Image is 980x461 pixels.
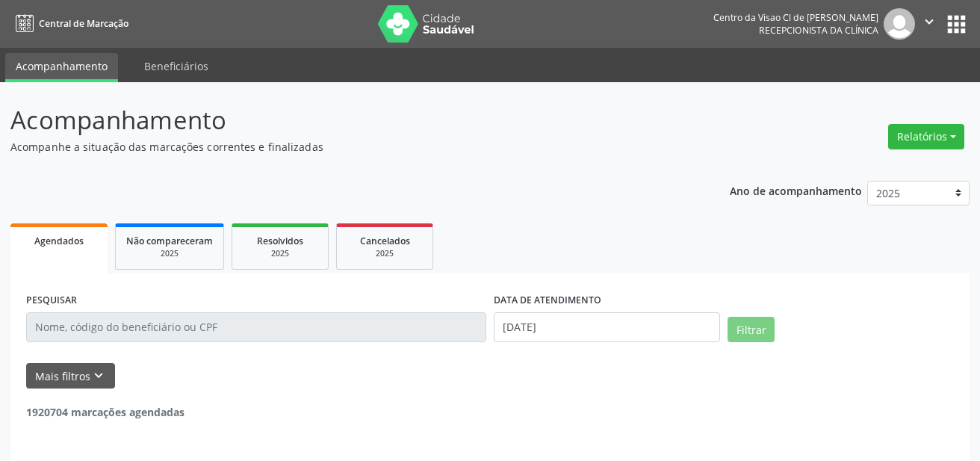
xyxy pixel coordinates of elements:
p: Acompanhe a situação das marcações correntes e finalizadas [10,139,682,155]
a: Acompanhamento [5,53,118,82]
button: Relatórios [888,124,964,149]
span: Cancelados [360,235,410,247]
a: Central de Marcação [10,11,128,36]
i: keyboard_arrow_down [90,368,107,384]
div: 2025 [347,248,422,259]
img: img [884,8,915,40]
span: Central de Marcação [39,17,128,30]
button:  [915,8,943,40]
div: 2025 [126,248,213,259]
a: Beneficiários [134,53,219,79]
p: Acompanhamento [10,102,682,139]
span: Recepcionista da clínica [759,24,878,37]
div: Centro da Visao Cl de [PERSON_NAME] [713,11,878,24]
div: 2025 [243,248,317,259]
span: Não compareceram [126,235,213,247]
button: Filtrar [728,317,775,342]
label: PESQUISAR [26,289,77,312]
button: apps [943,11,970,37]
input: Nome, código do beneficiário ou CPF [26,312,486,342]
i:  [921,13,937,30]
button: Mais filtroskeyboard_arrow_down [26,363,115,389]
p: Ano de acompanhamento [730,181,862,199]
label: DATA DE ATENDIMENTO [494,289,601,312]
span: Agendados [34,235,84,247]
strong: 1920704 marcações agendadas [26,405,184,419]
input: Selecione um intervalo [494,312,720,342]
span: Resolvidos [257,235,303,247]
